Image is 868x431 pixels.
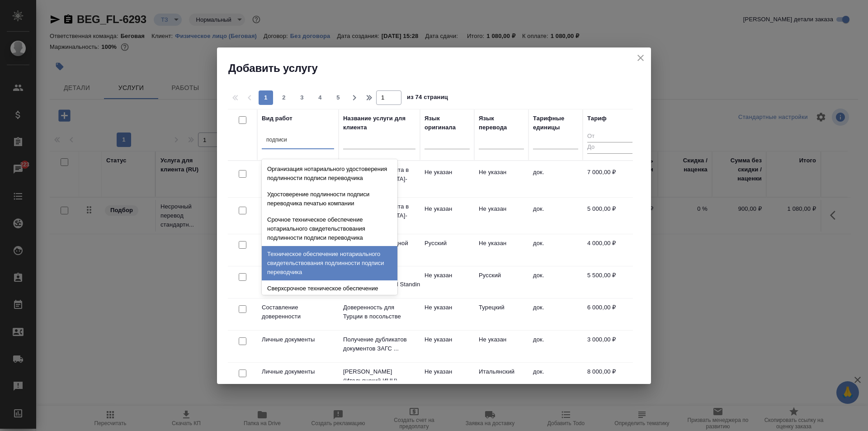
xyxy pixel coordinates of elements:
button: close [634,51,647,65]
div: Язык перевода [479,114,524,132]
p: Личные документы [262,335,334,344]
span: 3 [295,93,309,102]
h2: Добавить услугу [228,61,651,76]
div: Вид работ [262,114,292,123]
td: Русский [474,266,528,298]
span: 4 [313,93,327,102]
p: Составление доверенности [262,303,334,321]
td: Итальянский [474,363,528,394]
div: Сверхсрочное техническое обеспечение нотариального свидетельствования подлинности подписи перевод... [262,280,397,315]
span: 5 [331,93,345,102]
div: Организация нотариального удостоверения подлинности подписи переводчика [262,161,397,186]
p: Получение дубликатов документов ЗАГС ... [343,335,415,353]
td: 5 000,00 ₽ [583,200,637,232]
input: От [587,131,632,142]
p: Доверенность для Турции в посольстве [343,303,415,321]
td: 4 000,00 ₽ [583,234,637,266]
td: док. [528,331,583,362]
button: 4 [313,90,327,105]
td: док. [528,363,583,394]
td: Не указан [420,163,474,195]
td: Не указан [420,266,474,298]
p: Сертификат Гуд Стендинг (Good Standin... [343,271,415,289]
td: Не указан [474,331,528,362]
td: док. [528,266,583,298]
td: Не указан [420,298,474,330]
td: док. [528,234,583,266]
div: Техническое обеспечение нотариального свидетельствования подлинности подписи переводчика [262,246,397,280]
td: Не указан [474,163,528,195]
td: 8 000,00 ₽ [583,363,637,394]
input: До [587,142,632,153]
td: 6 000,00 ₽ [583,298,637,330]
p: [PERSON_NAME] (Итальянский ИНН) [343,367,415,385]
td: Не указан [474,234,528,266]
div: Название услуги для клиента [343,114,415,132]
td: Турецкий [474,298,528,330]
td: док. [528,163,583,195]
div: Тарифные единицы [533,114,578,132]
td: док. [528,200,583,232]
td: Не указан [420,363,474,394]
td: Не указан [420,200,474,232]
div: Срочное техническое обеспечение нотариального свидетельствования подлинности подписи переводчика [262,212,397,246]
td: Не указан [420,331,474,362]
div: Тариф [587,114,607,123]
button: 2 [277,90,291,105]
td: 5 500,00 ₽ [583,266,637,298]
span: 2 [277,93,291,102]
p: Личные документы [262,367,334,376]
td: док. [528,298,583,330]
td: 3 000,00 ₽ [583,331,637,362]
button: 5 [331,90,345,105]
div: Язык оригинала [425,114,470,132]
div: Удостоверение подлинности подписи переводчика печатью компании [262,186,397,212]
td: Не указан [474,200,528,232]
td: 7 000,00 ₽ [583,163,637,195]
button: 3 [295,90,309,105]
span: из 74 страниц [407,92,448,105]
td: Русский [420,234,474,266]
